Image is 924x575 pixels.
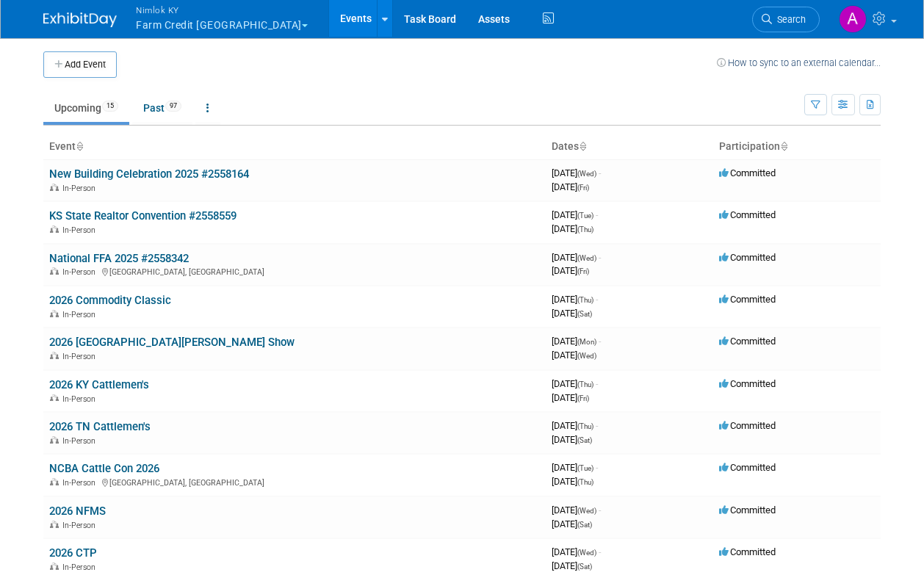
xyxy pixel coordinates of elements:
[577,380,593,388] span: (Thu)
[49,294,171,307] a: 2026 Commodity Classic
[577,563,592,571] span: (Sat)
[599,252,601,263] span: -
[62,310,100,319] span: In-Person
[49,336,295,349] a: 2026 [GEOGRAPHIC_DATA][PERSON_NAME] Show
[50,267,59,275] img: In-Person Event
[49,252,189,265] a: National FFA 2025 #2558342
[62,521,100,530] span: In-Person
[577,184,589,192] span: (Fri)
[596,420,598,431] span: -
[50,394,59,402] img: In-Person Event
[717,57,881,68] a: How to sync to an external calendar...
[62,267,100,277] span: In-Person
[719,294,776,305] span: Committed
[596,209,598,220] span: -
[552,546,601,557] span: [DATE]
[599,167,601,178] span: -
[552,378,598,389] span: [DATE]
[43,134,546,159] th: Event
[43,12,117,27] img: ExhibitDay
[49,167,249,181] a: New Building Celebration 2025 #2558164
[50,310,59,317] img: In-Person Event
[577,464,593,472] span: (Tue)
[780,140,787,152] a: Sort by Participation Type
[49,505,106,518] a: 2026 NFMS
[62,184,100,193] span: In-Person
[599,505,601,516] span: -
[577,254,596,262] span: (Wed)
[552,350,596,361] span: [DATE]
[62,478,100,488] span: In-Person
[552,518,592,529] span: [DATE]
[579,140,586,152] a: Sort by Start Date
[552,294,598,305] span: [DATE]
[719,378,776,389] span: Committed
[719,336,776,347] span: Committed
[50,352,59,359] img: In-Person Event
[165,101,181,112] span: 97
[577,296,593,304] span: (Thu)
[577,436,592,444] span: (Sat)
[49,476,540,488] div: [GEOGRAPHIC_DATA], [GEOGRAPHIC_DATA]
[577,170,596,178] span: (Wed)
[50,478,59,485] img: In-Person Event
[49,420,151,433] a: 2026 TN Cattlemen's
[719,167,776,178] span: Committed
[136,2,308,18] span: Nimlok KY
[577,352,596,360] span: (Wed)
[577,267,589,275] span: (Fri)
[50,225,59,233] img: In-Person Event
[552,476,593,487] span: [DATE]
[552,209,598,220] span: [DATE]
[599,546,601,557] span: -
[719,505,776,516] span: Committed
[577,521,592,529] span: (Sat)
[596,378,598,389] span: -
[552,434,592,445] span: [DATE]
[596,294,598,305] span: -
[577,478,593,486] span: (Thu)
[839,5,867,33] img: Ashley LeCates
[719,546,776,557] span: Committed
[49,462,159,475] a: NCBA Cattle Con 2026
[552,336,601,347] span: [DATE]
[76,140,83,152] a: Sort by Event Name
[577,422,593,430] span: (Thu)
[577,211,593,220] span: (Tue)
[552,265,589,276] span: [DATE]
[43,94,129,122] a: Upcoming15
[719,252,776,263] span: Committed
[552,252,601,263] span: [DATE]
[50,184,59,191] img: In-Person Event
[50,436,59,444] img: In-Person Event
[596,462,598,473] span: -
[62,352,100,361] span: In-Person
[49,209,237,223] a: KS State Realtor Convention #2558559
[62,563,100,572] span: In-Person
[552,308,592,319] span: [DATE]
[719,462,776,473] span: Committed
[62,394,100,404] span: In-Person
[599,336,601,347] span: -
[552,420,598,431] span: [DATE]
[132,94,192,122] a: Past97
[546,134,713,159] th: Dates
[577,338,596,346] span: (Mon)
[552,167,601,178] span: [DATE]
[719,209,776,220] span: Committed
[577,310,592,318] span: (Sat)
[102,101,118,112] span: 15
[577,549,596,557] span: (Wed)
[577,225,593,234] span: (Thu)
[577,394,589,402] span: (Fri)
[49,546,97,560] a: 2026 CTP
[552,505,601,516] span: [DATE]
[552,560,592,571] span: [DATE]
[713,134,881,159] th: Participation
[50,563,59,570] img: In-Person Event
[552,181,589,192] span: [DATE]
[552,223,593,234] span: [DATE]
[552,462,598,473] span: [DATE]
[552,392,589,403] span: [DATE]
[43,51,117,78] button: Add Event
